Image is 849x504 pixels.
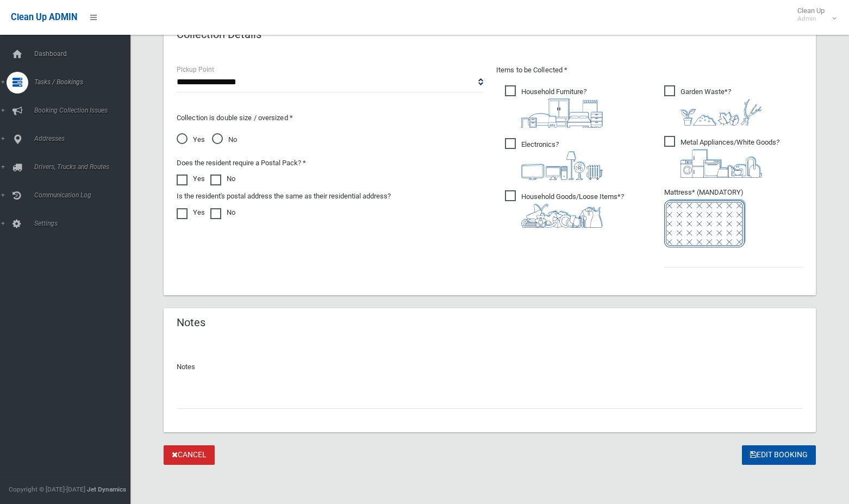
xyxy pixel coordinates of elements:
[681,149,762,178] img: 36c1b0289cb1767239cdd3de9e694f19.png
[212,133,237,146] span: No
[681,88,762,126] i: ?
[521,88,603,128] i: ?
[521,140,603,180] i: ?
[177,190,391,203] label: Is the resident's postal address the same as their residential address?
[11,12,77,22] span: Clean Up ADMIN
[31,50,139,58] span: Dashboard
[9,486,85,493] span: Copyright © [DATE]-[DATE]
[792,7,835,23] span: Clean Up
[505,85,603,128] span: Household Furniture
[521,203,603,228] img: b13cc3517677393f34c0a387616ef184.png
[87,486,126,493] strong: Jet Dynamics
[210,172,235,185] label: No
[31,78,139,86] span: Tasks / Bookings
[31,163,139,171] span: Drivers, Trucks and Routes
[797,15,825,23] small: Admin
[742,445,816,465] button: Edit Booking
[505,190,624,228] span: Household Goods/Loose Items*
[31,107,139,114] span: Booking Collection Issues
[496,64,803,77] p: Items to be Collected *
[664,188,803,247] span: Mattress* (MANDATORY)
[177,133,205,146] span: Yes
[210,206,235,219] label: No
[31,135,139,142] span: Addresses
[177,157,306,170] label: Does the resident require a Postal Pack? *
[177,172,205,185] label: Yes
[664,199,746,247] img: e7408bece873d2c1783593a074e5cb2f.png
[521,98,603,128] img: aa9efdbe659d29b613fca23ba79d85cb.png
[177,111,483,125] p: Collection is double size / oversized *
[681,138,779,178] i: ?
[505,138,603,180] span: Electronics
[177,360,803,374] p: Notes
[521,192,624,228] i: ?
[164,445,215,465] a: Cancel
[177,206,205,219] label: Yes
[664,85,762,126] span: Garden Waste*
[31,220,139,227] span: Settings
[664,136,779,178] span: Metal Appliances/White Goods
[31,191,139,199] span: Communication Log
[681,98,762,126] img: 4fd8a5c772b2c999c83690221e5242e0.png
[164,312,219,333] header: Notes
[521,151,603,180] img: 394712a680b73dbc3d2a6a3a7ffe5a07.png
